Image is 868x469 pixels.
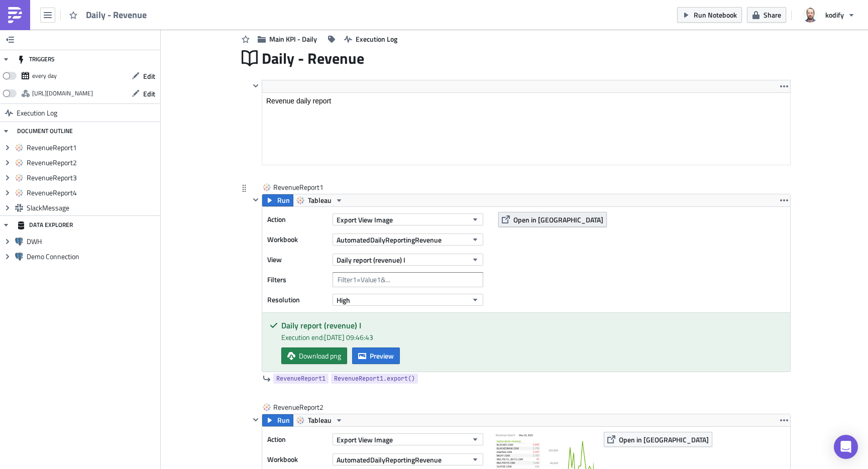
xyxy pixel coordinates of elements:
button: kodify [797,4,860,26]
span: Share [764,10,781,20]
span: DWH [27,237,158,246]
span: Edit [143,71,155,81]
button: Main KPI - Daily [253,31,322,47]
a: RevenueReport1 [273,374,329,384]
button: AutomatedDailyReportingRevenue [333,453,483,465]
span: RevenueReport1 [27,143,158,152]
button: Share [747,7,786,23]
label: Workbook [267,452,328,467]
button: Open in [GEOGRAPHIC_DATA] [498,212,607,227]
div: every day [32,68,57,83]
label: Resolution [267,292,328,307]
button: Tableau [293,194,347,206]
a: Download png [281,347,347,364]
span: kodify [825,10,844,20]
span: Demo Connection [27,252,158,261]
span: Daily - Revenue [86,9,148,21]
span: Tableau [308,194,332,206]
span: Export View Image [337,214,393,225]
span: Export View Image [337,434,393,445]
button: Hide content [250,80,262,92]
label: Action [267,212,328,227]
span: RevenueReport2 [27,158,158,167]
button: Export View Image [333,213,483,225]
button: Hide content [250,414,262,426]
label: View [267,252,328,267]
span: Daily report (revenue) I [337,255,405,265]
span: RevenueReport3 [27,173,158,182]
button: AutomatedDailyReportingRevenue [333,233,483,246]
span: Run [277,414,290,426]
button: Edit [127,68,160,84]
div: DATA EXPLORER [17,216,73,234]
span: Tableau [308,414,332,426]
span: AutomatedDailyReportingRevenue [337,454,442,465]
button: Execution Log [339,31,402,47]
button: Export View Image [333,433,483,445]
span: RevenueReport2 [273,402,324,412]
div: TRIGGERS [17,50,55,68]
span: RevenueReport1 [276,374,325,384]
p: Daily Revenue Report. [4,4,503,12]
button: Edit [127,86,160,101]
span: RevenueReport1 [273,182,324,192]
button: Open in [GEOGRAPHIC_DATA] [604,432,712,447]
button: Run [262,194,293,206]
h5: Daily report (revenue) I [281,321,783,329]
span: High [337,295,350,305]
div: https://pushmetrics.io/api/v1/report/akLK7VOL8B/webhook?token=2c89cd8b996f41dd9e3ed865bf74c885 [32,86,93,101]
img: PushMetrics [7,7,23,23]
label: Action [267,432,328,447]
span: Open in [GEOGRAPHIC_DATA] [513,214,603,225]
button: Daily report (revenue) I [333,254,483,266]
div: Execution end: [DATE] 09:46:43 [281,332,783,342]
img: Avatar [802,7,819,24]
button: Tableau [293,414,347,426]
div: Open Intercom Messenger [834,435,858,459]
div: DOCUMENT OUTLINE [17,122,73,140]
span: SlackMessage [27,203,158,212]
span: Edit [143,88,155,99]
button: Run Notebook [677,7,742,23]
body: Rich Text Area. Press ALT-0 for help. [4,4,503,12]
span: Run Notebook [694,10,737,20]
button: Preview [352,347,400,364]
span: Run [277,194,290,206]
span: Preview [370,350,394,361]
label: Workbook [267,232,328,247]
span: RevenueReport4 [27,188,158,197]
iframe: Rich Text Area [262,93,790,165]
span: Open in [GEOGRAPHIC_DATA] [619,434,709,445]
span: AutomatedDailyReportingRevenue [337,234,442,245]
button: Hide content [250,194,262,206]
input: Filter1=Value1&... [333,272,483,287]
label: Filters [267,272,328,287]
button: High [333,294,483,306]
span: Daily - Revenue [262,49,365,68]
span: Main KPI - Daily [269,34,317,44]
span: RevenueReport1.export() [334,374,415,384]
span: Download png [299,350,341,361]
span: Execution Log [356,34,397,44]
span: Execution Log [17,104,57,122]
a: RevenueReport1.export() [331,374,418,384]
button: Run [262,414,293,426]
